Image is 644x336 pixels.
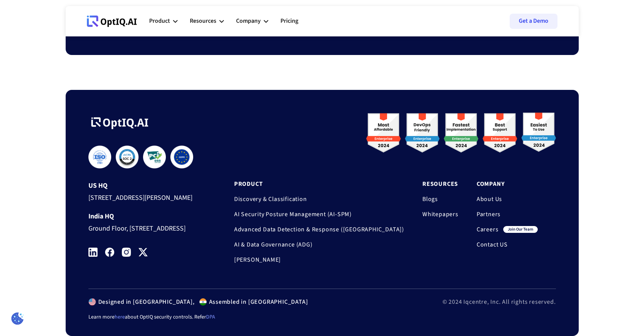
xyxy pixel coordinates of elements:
a: AI & Data Governance (ADG) [234,241,404,248]
div: US HQ [88,182,205,190]
a: Partners [477,210,538,218]
div: Resources [190,16,216,26]
a: AI Security Posture Management (AI-SPM) [234,210,404,218]
div: Designed in [GEOGRAPHIC_DATA], [96,298,195,306]
a: Product [234,180,404,188]
a: DPA [206,313,215,321]
div: Company [236,16,261,26]
a: Resources [422,180,458,188]
a: here [115,313,125,321]
div: Company [236,10,268,33]
a: Contact US [477,241,538,248]
div: join our team [503,226,538,233]
div: Learn more about OptIQ security controls. Refer [88,313,556,321]
div: India HQ [88,213,205,220]
div: [STREET_ADDRESS][PERSON_NAME] [88,190,205,204]
a: [PERSON_NAME] [234,256,404,264]
a: Advanced Data Detection & Response ([GEOGRAPHIC_DATA]) [234,226,404,233]
a: Pricing [280,10,298,33]
div: © 2024 Iqcentre, Inc. All rights reserved. [442,298,556,306]
a: About Us [477,195,538,203]
a: Webflow Homepage [87,10,137,33]
div: Ground Floor, [STREET_ADDRESS] [88,220,205,234]
div: Product [149,16,170,26]
a: Blogs [422,195,458,203]
div: Product [149,10,178,33]
div: Webflow Homepage [87,27,87,27]
a: Whitepapers [422,210,458,218]
a: Careers [477,226,499,233]
div: Assembled in [GEOGRAPHIC_DATA] [207,298,308,306]
div: Resources [190,10,224,33]
a: Company [477,180,538,188]
a: Get a Demo [510,14,557,29]
a: Discovery & Classification [234,195,404,203]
